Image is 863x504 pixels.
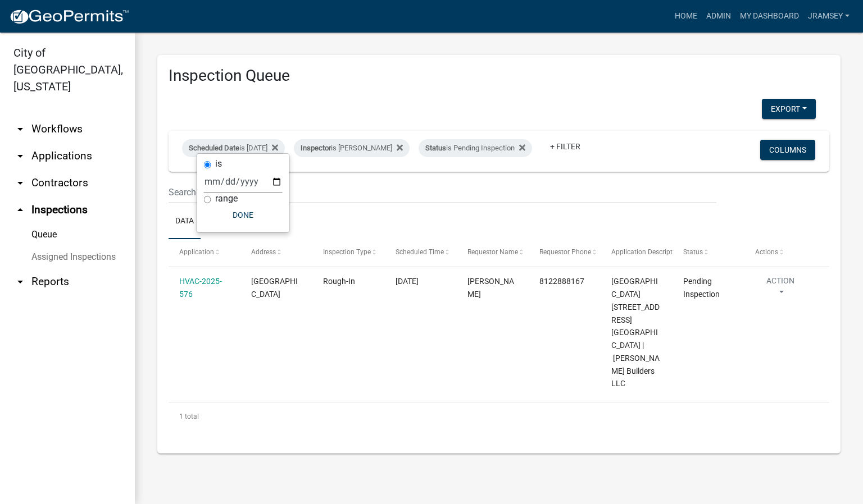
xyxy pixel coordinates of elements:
[467,277,514,299] span: Bryan Snelling
[611,248,682,256] span: Application Description
[467,248,518,256] span: Requestor Name
[189,144,239,152] span: Scheduled Date
[683,248,703,256] span: Status
[179,248,214,256] span: Application
[251,277,298,299] span: RIDGEWOOD CT
[419,139,532,157] div: is Pending Inspection
[169,239,240,266] datatable-header-cell: Application
[294,139,410,157] div: is [PERSON_NAME]
[760,140,815,160] button: Columns
[182,139,285,157] div: is [DATE]
[251,248,276,256] span: Address
[670,6,702,27] a: Home
[803,6,854,27] a: jramsey
[539,248,591,256] span: Requestor Phone
[323,248,371,256] span: Inspection Type
[323,277,355,286] span: Rough-In
[396,248,444,256] span: Scheduled Time
[601,239,673,266] datatable-header-cell: Application Description
[169,181,716,204] input: Search for inspections
[744,239,816,266] datatable-header-cell: Actions
[673,239,744,266] datatable-header-cell: Status
[312,239,384,266] datatable-header-cell: Inspection Type
[169,66,829,85] h3: Inspection Queue
[13,203,27,217] i: arrow_drop_up
[384,239,456,266] datatable-header-cell: Scheduled Time
[456,239,528,266] datatable-header-cell: Requestor Name
[541,136,589,157] a: + Filter
[179,277,222,299] a: HVAC-2025-576
[755,275,806,303] button: Action
[13,122,27,136] i: arrow_drop_down
[762,99,816,119] button: Export
[301,144,331,152] span: Inspector
[169,402,829,430] div: 1 total
[396,275,446,288] div: [DATE]
[529,239,601,266] datatable-header-cell: Requestor Phone
[13,176,27,190] i: arrow_drop_down
[240,239,312,266] datatable-header-cell: Address
[13,275,27,288] i: arrow_drop_down
[611,277,660,388] span: RIDGEWOOD CT 2430 Ridgewood Court, LOT 915 | Doris Prentice Builders LLC
[702,6,735,27] a: Admin
[755,248,778,256] span: Actions
[425,144,446,152] span: Status
[539,277,584,286] span: 8122888167
[13,149,27,163] i: arrow_drop_down
[735,6,803,27] a: My Dashboard
[169,204,201,240] a: Data
[215,159,222,168] label: is
[204,205,283,225] button: Done
[215,194,238,203] label: range
[683,277,720,299] span: Pending Inspection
